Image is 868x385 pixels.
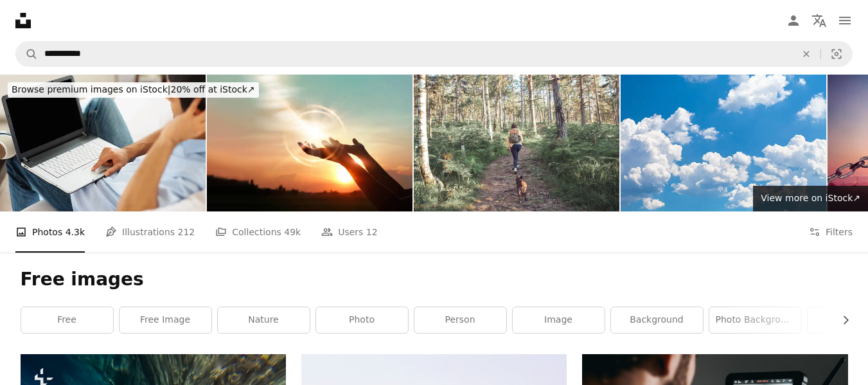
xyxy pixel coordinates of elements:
span: 212 [178,225,195,239]
a: Log in / Sign up [781,8,806,33]
button: Menu [832,8,858,33]
button: Filters [809,211,853,253]
span: View more on iStock ↗ [761,193,860,203]
form: Find visuals sitewide [15,41,853,67]
img: Woman hands praying for blessing from god on sunset background [207,75,412,211]
a: image [513,307,605,333]
span: 12 [366,225,378,239]
button: scroll list to the right [834,307,848,333]
button: Language [806,8,832,33]
a: free image [120,307,211,333]
img: No better adventure buddy [414,75,619,211]
a: background [611,307,703,333]
button: Visual search [821,42,852,66]
a: free [21,307,113,333]
button: Clear [792,42,820,66]
a: View more on iStock↗ [753,186,868,211]
a: Collections 49k [215,211,301,253]
span: 49k [284,225,301,239]
a: photo [316,307,408,333]
span: Browse premium images on iStock | [12,84,170,94]
a: person [414,307,506,333]
a: nature [218,307,310,333]
a: Users 12 [321,211,378,253]
button: Search Unsplash [16,42,38,66]
a: Illustrations 212 [105,211,195,253]
a: photo background [709,307,801,333]
span: 20% off at iStock ↗ [12,84,255,94]
img: Clouds on sky [621,75,826,211]
h1: Free images [21,268,848,291]
a: Home — Unsplash [15,13,31,28]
